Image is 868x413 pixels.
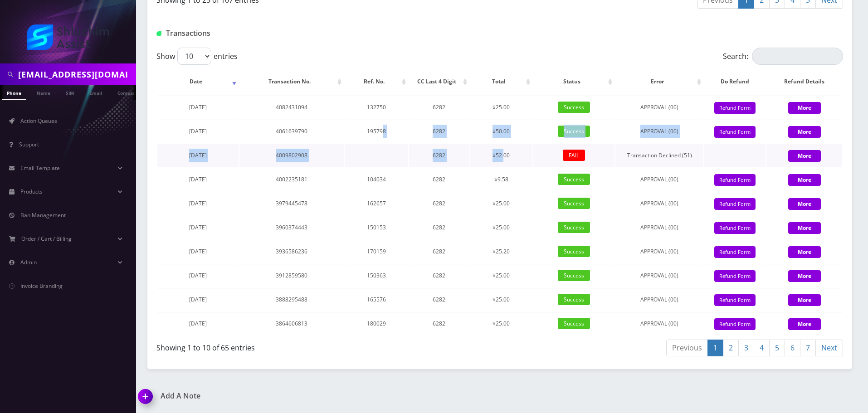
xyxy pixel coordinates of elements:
span: Action Queues [20,117,57,125]
td: $25.00 [470,216,532,239]
div: Showing 1 to 10 of 65 entries [156,339,493,353]
th: Total: activate to sort column ascending [470,68,532,95]
a: Name [32,85,55,99]
button: Refund Form [714,270,756,282]
td: 6282 [409,144,469,167]
span: Success [558,198,590,209]
th: Status: activate to sort column ascending [533,68,614,95]
a: SIM [61,85,78,99]
a: 7 [800,340,816,356]
span: Admin [20,258,37,266]
span: Success [558,126,590,137]
a: 6 [785,340,800,356]
span: [DATE] [189,175,207,183]
span: [DATE] [189,296,207,303]
td: APPROVAL (00) [615,240,703,263]
td: $25.00 [470,96,532,119]
button: More [788,294,821,306]
td: 4002235181 [239,168,344,191]
span: [DATE] [189,127,207,135]
a: 4 [754,340,770,356]
td: APPROVAL (00) [615,96,703,119]
a: Add A Note [138,392,493,400]
td: 6282 [409,120,469,143]
button: Refund Form [714,318,756,330]
a: Previous [666,340,708,356]
input: Search: [752,48,843,65]
span: [DATE] [189,320,207,327]
td: $25.00 [470,288,532,311]
h1: Transactions [156,29,376,38]
span: Ban Management [20,211,66,219]
td: APPROVAL (00) [615,192,703,215]
button: Refund Form [714,174,756,186]
td: 6282 [409,192,469,215]
button: Refund Form [714,198,756,210]
td: 6282 [409,240,469,263]
td: $25.00 [470,264,532,287]
button: Refund Form [714,246,756,258]
td: APPROVAL (00) [615,288,703,311]
span: Success [558,174,590,185]
span: Order / Cart / Billing [21,235,72,243]
button: Refund Form [714,102,756,114]
span: FAIL [563,150,585,161]
td: $25.00 [470,192,532,215]
td: 4082431094 [239,96,344,119]
td: 6282 [409,96,469,119]
span: [DATE] [189,151,207,159]
a: Next [815,340,843,356]
td: 6282 [409,168,469,191]
button: Refund Form [714,222,756,234]
td: 6282 [409,264,469,287]
td: 4061639790 [239,120,344,143]
a: 2 [723,340,739,356]
button: More [788,270,821,282]
a: 1 [707,340,723,356]
button: More [788,222,821,234]
button: More [788,318,821,330]
td: $50.00 [470,120,532,143]
button: More [788,198,821,210]
span: Success [558,222,590,233]
span: Success [558,270,590,281]
a: Email [85,85,107,99]
td: 4009802908 [239,144,344,167]
td: 150153 [345,216,408,239]
button: More [788,150,821,162]
th: Date: activate to sort column ascending [157,68,239,95]
th: Refund Details [766,68,842,95]
span: Success [558,246,590,257]
td: 3979445478 [239,192,344,215]
span: Email Template [20,164,60,172]
button: Refund Form [714,126,756,138]
td: 180029 [345,312,408,335]
th: CC Last 4 Digit: activate to sort column ascending [409,68,469,95]
a: Phone [2,85,26,100]
button: Refund Form [714,294,756,306]
td: $9.58 [470,168,532,191]
td: 132750 [345,96,408,119]
td: 3960374443 [239,216,344,239]
td: 195798 [345,120,408,143]
td: APPROVAL (00) [615,168,703,191]
td: 3864606813 [239,312,344,335]
select: Showentries [177,48,211,65]
button: More [788,174,821,186]
span: [DATE] [189,103,207,111]
span: [DATE] [189,248,207,255]
label: Show entries [156,48,238,65]
td: $52.00 [470,144,532,167]
td: APPROVAL (00) [615,312,703,335]
span: Success [558,294,590,305]
td: 6282 [409,288,469,311]
td: $25.20 [470,240,532,263]
span: [DATE] [189,224,207,231]
span: Success [558,102,590,113]
img: Shluchim Assist [27,24,109,50]
a: 3 [738,340,754,356]
td: Transaction Declined (51) [615,144,703,167]
span: [DATE] [189,272,207,279]
th: Transaction No.: activate to sort column ascending [239,68,344,95]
